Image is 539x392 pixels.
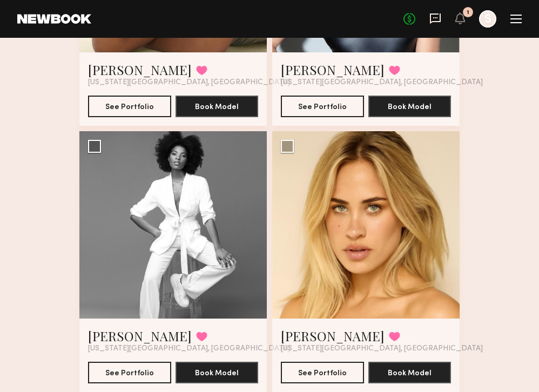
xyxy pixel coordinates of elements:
span: [US_STATE][GEOGRAPHIC_DATA], [GEOGRAPHIC_DATA] [281,78,483,87]
a: Book Model [368,102,452,111]
a: [PERSON_NAME] [88,327,192,344]
button: Book Model [176,362,259,383]
a: Book Model [176,368,259,377]
a: [PERSON_NAME] [281,61,385,78]
a: S [479,10,496,28]
span: [US_STATE][GEOGRAPHIC_DATA], [GEOGRAPHIC_DATA] [281,344,483,353]
button: See Portfolio [88,96,171,117]
button: Book Model [176,96,259,117]
button: Book Model [368,96,452,117]
a: Book Model [368,368,452,377]
span: [US_STATE][GEOGRAPHIC_DATA], [GEOGRAPHIC_DATA] [88,78,290,87]
button: See Portfolio [281,362,364,383]
button: Book Model [368,362,452,383]
a: Book Model [176,102,259,111]
a: [PERSON_NAME] [281,327,385,344]
div: 1 [467,10,469,16]
button: See Portfolio [88,362,171,383]
a: [PERSON_NAME] [88,61,192,78]
button: See Portfolio [281,96,364,117]
span: [US_STATE][GEOGRAPHIC_DATA], [GEOGRAPHIC_DATA] [88,344,290,353]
